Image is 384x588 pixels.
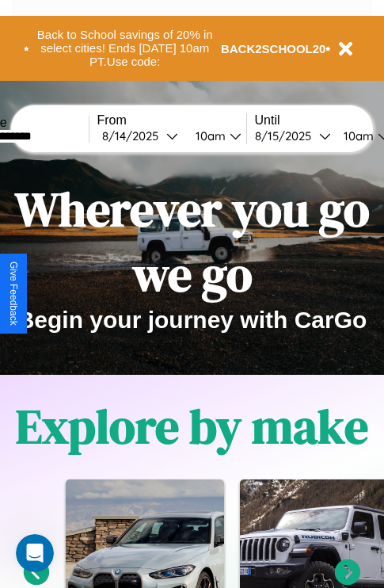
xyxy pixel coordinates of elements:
[97,128,183,144] button: 8/14/2025
[16,534,54,572] iframe: Intercom live chat
[221,42,326,55] b: BACK2SCHOOL20
[29,24,221,73] button: Back to School savings of 20% in select cities! Ends [DATE] 10am PT.Use code:
[102,128,166,143] div: 8 / 14 / 2025
[336,128,378,143] div: 10am
[255,128,319,143] div: 8 / 15 / 2025
[183,128,246,144] button: 10am
[97,113,246,128] label: From
[16,394,368,459] h1: Explore by make
[8,262,19,326] div: Give Feedback
[188,128,230,143] div: 10am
